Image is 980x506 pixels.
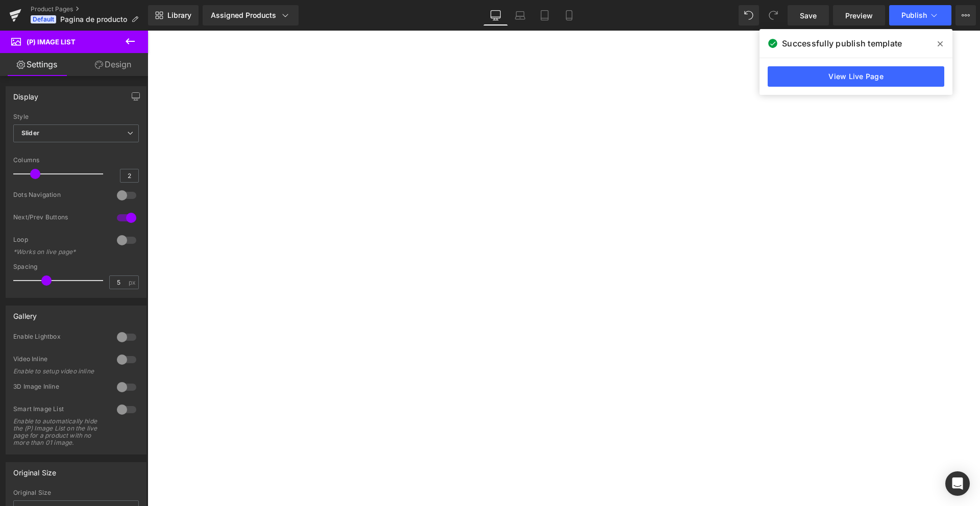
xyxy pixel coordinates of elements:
div: Gallery [13,306,37,320]
button: More [955,5,976,26]
span: px [129,279,137,286]
a: View Live Page [768,66,944,87]
span: Save [800,10,817,21]
a: Desktop [483,5,508,26]
span: (P) Image List [27,38,76,46]
b: Slider [21,129,39,137]
span: Library [167,11,191,20]
a: New Library [148,5,199,26]
span: Preview [845,10,873,21]
div: Style [13,113,139,120]
div: Assigned Products [211,10,290,20]
div: Dots Navigation [13,191,107,201]
a: Preview [833,5,885,26]
a: Product Pages [31,5,148,13]
div: Smart Image List [13,405,107,416]
a: Laptop [508,5,532,26]
button: Undo [739,5,759,26]
span: Pagina de producto [60,15,127,23]
div: Video Inline [13,355,107,366]
div: Columns [13,157,139,164]
div: Loop [13,236,107,246]
div: 3D Image Inline [13,383,107,393]
span: Publish [901,11,927,19]
span: Default [31,15,56,23]
div: Open Intercom Messenger [945,471,970,496]
div: Display [13,87,38,101]
div: Enable Lightbox [13,333,107,343]
a: Mobile [557,5,581,26]
div: Spacing [13,263,139,270]
div: *Works on live page* [13,248,105,256]
span: Successfully publish template [782,37,902,49]
div: Enable to setup video inline [13,368,105,375]
a: Tablet [532,5,557,26]
div: Original Size [13,489,139,496]
button: Publish [889,5,951,26]
button: Redo [763,5,783,26]
a: Design [76,53,150,76]
div: Next/Prev Buttons [13,213,107,224]
div: Enable to automatically hide the (P) Image List on the live page for a product with no more than ... [13,418,105,446]
div: Original Size [13,463,56,477]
